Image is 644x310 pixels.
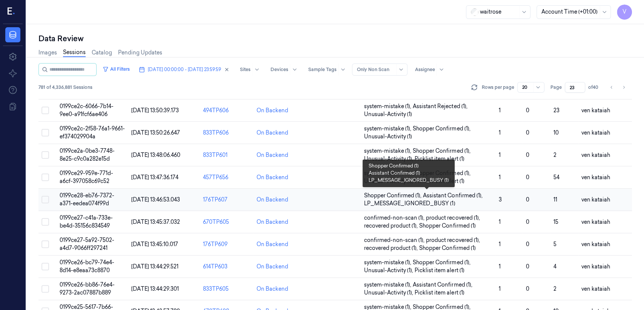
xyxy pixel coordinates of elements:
span: Shopper Confirmed (1) , [413,259,472,267]
button: Select row [41,285,49,293]
span: Unusual-Activity (1) , [364,155,415,163]
div: 833TP605 [203,285,251,293]
span: 0 [526,152,529,158]
span: 5 [553,241,556,248]
span: Picklist item alert (1) [415,177,464,185]
span: 3 [499,196,502,203]
button: All Filters [100,63,133,75]
span: ven kataiah [581,152,610,158]
span: LP_MESSAGE_IGNORED_BUSY (1) [364,200,455,208]
button: Select row [41,263,49,270]
div: 176TP607 [203,196,251,204]
span: product recovered (1) , [426,214,481,222]
button: Select row [41,151,49,159]
span: ven kataiah [581,219,610,225]
span: ven kataiah [581,285,610,292]
span: 0 [526,196,529,203]
span: Unusual-Activity (1) , [364,177,415,185]
span: 2 [553,152,556,158]
span: Unusual-Activity (1) [364,133,412,141]
span: system-mistake (1) , [364,125,413,133]
span: 1 [499,174,501,181]
span: recovered product (1) , [364,222,419,230]
span: [DATE] 00:00:00 - [DATE] 23:59:59 [148,66,221,73]
span: 4 [553,263,556,270]
span: Shopper Confirmed (1) , [364,192,423,200]
div: 833TP601 [203,151,251,159]
span: 0199ce27-c41a-733e-be4d-35156c834549 [60,214,113,229]
span: [DATE] 13:50:39.173 [131,107,179,114]
span: of 40 [588,84,600,91]
span: Assistant Confirmed (1) , [413,281,473,289]
span: Shopper Confirmed (1) , [413,169,472,177]
span: 0 [526,219,529,225]
span: confirmed-non-scan (1) , [364,214,426,222]
span: 0 [526,107,529,114]
span: 0199ce29-959e-771d-a6cf-397058c69c52 [60,170,113,184]
span: 0199ce27-5a92-7502-a4d7-9066ff297241 [60,237,114,251]
span: [DATE] 13:47:36.174 [131,174,178,181]
span: 1 [499,241,501,248]
div: Data Review [38,33,632,44]
div: On Backend [257,151,288,159]
span: [DATE] 13:50:26.647 [131,129,180,136]
button: Select row [41,129,49,136]
div: 494TP606 [203,107,251,115]
span: ven kataiah [581,196,610,203]
span: product recovered (1) , [426,236,481,244]
span: Picklist item alert (1) [415,289,464,297]
span: 0 [526,263,529,270]
span: 1 [499,129,501,136]
div: On Backend [257,196,288,204]
span: confirmed-non-scan (1) , [364,236,426,244]
p: Rows per page [482,84,514,91]
span: 0199ce26-bb86-76e4-9273-2ac07887b889 [60,281,115,296]
span: Shopper Confirmed (1) [419,222,475,230]
button: Select row [41,196,49,203]
span: 0 [526,174,529,181]
span: 15 [553,219,558,225]
span: [DATE] 13:44:29.521 [131,263,178,270]
button: [DATE] 00:00:00 - [DATE] 23:59:59 [136,64,232,76]
span: 11 [553,196,557,203]
span: system-mistake (1) , [364,281,413,289]
span: 2 [553,285,556,292]
span: system-mistake (1) , [364,102,413,110]
div: On Backend [257,174,288,181]
div: On Backend [257,218,288,226]
span: 0 [526,241,529,248]
button: Go to previous page [606,82,617,93]
div: 176TP609 [203,240,251,248]
a: Pending Updates [118,49,162,57]
span: 0199ce2a-0be3-7748-8e25-c9c0a282e15d [60,147,115,162]
span: recovered product (1) , [364,244,419,252]
span: Page [550,84,562,91]
span: ven kataiah [581,129,610,136]
span: Shopper Confirmed (1) , [413,147,472,155]
span: 1 [499,152,501,158]
div: On Backend [257,263,288,271]
span: Unusual-Activity (1) [364,110,412,118]
span: Assistant Rejected (1) , [413,102,469,110]
span: Picklist item alert (1) [415,267,464,274]
span: 1 [499,263,501,270]
button: V [617,5,632,20]
button: Select row [41,107,49,114]
span: Unusual-Activity (1) , [364,267,415,274]
span: Unusual-Activity (1) , [364,289,415,297]
button: Select row [41,174,49,181]
span: [DATE] 13:46:53.043 [131,196,180,203]
span: [DATE] 13:45:37.032 [131,219,180,225]
button: Select row [41,240,49,248]
div: 670TP605 [203,218,251,226]
button: Select row [41,218,49,226]
div: On Backend [257,285,288,293]
span: ven kataiah [581,107,610,114]
span: 1 [499,285,501,292]
span: Assistant Confirmed (1) , [423,192,484,200]
span: ven kataiah [581,263,610,270]
div: On Backend [257,240,288,248]
div: 614TP603 [203,263,251,271]
span: 0 [526,129,529,136]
